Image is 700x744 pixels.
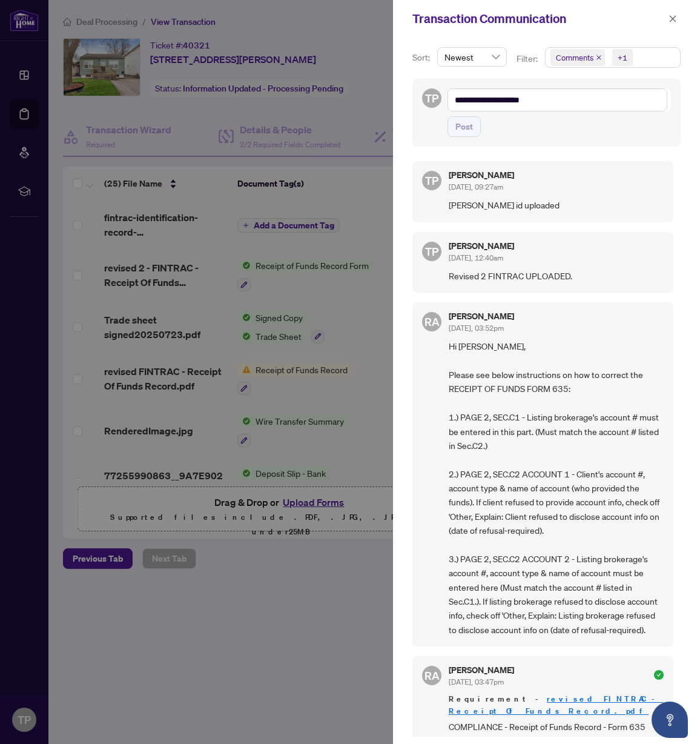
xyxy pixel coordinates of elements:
[596,55,602,61] span: close
[618,51,627,64] div: +1
[449,171,514,179] h5: [PERSON_NAME]
[449,242,514,250] h5: [PERSON_NAME]
[449,666,514,674] h5: [PERSON_NAME]
[449,182,503,191] span: [DATE], 09:27am
[550,49,605,66] span: Comments
[449,694,663,716] a: revised FINTRAC - Receipt Of Funds Record.pdf
[449,677,504,686] span: [DATE], 03:47pm
[652,702,688,738] button: Open asap
[412,10,665,28] div: Transaction Communication
[449,253,503,262] span: [DATE], 12:40am
[444,48,500,66] span: Newest
[424,313,440,330] span: RA
[517,52,540,65] p: Filter:
[412,51,432,64] p: Sort:
[449,269,664,283] span: Revised 2 FINTRAC UPLOADED.
[449,693,664,717] span: Requirement -
[449,339,664,637] span: Hi [PERSON_NAME], Please see below instructions on how to correct the RECEIPT OF FUNDS FORM 635: ...
[449,324,504,333] span: [DATE], 03:52pm
[449,198,664,212] span: [PERSON_NAME] id uploaded
[425,243,438,260] span: TP
[425,172,438,189] span: TP
[556,51,593,64] span: Comments
[654,670,664,680] span: check-circle
[449,312,514,321] h5: [PERSON_NAME]
[447,116,481,137] button: Post
[424,667,440,684] span: RA
[425,90,438,107] span: TP
[669,15,677,23] span: close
